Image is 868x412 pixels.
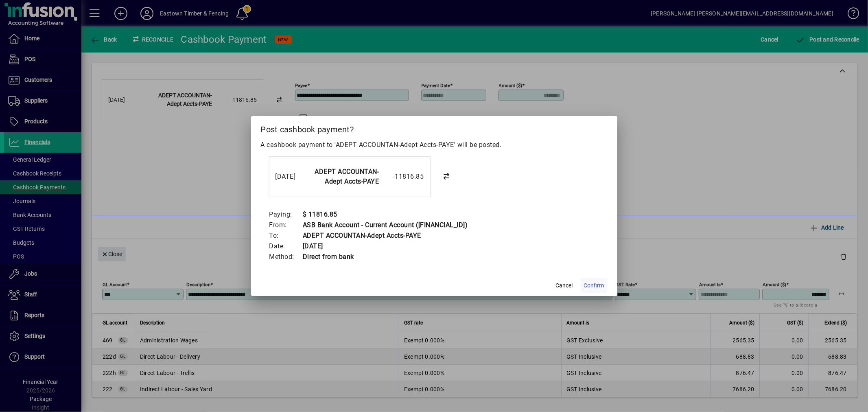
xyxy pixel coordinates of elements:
[302,241,468,252] td: [DATE]
[315,168,379,185] strong: ADEPT ACCOUNTAN-Adept Accts-PAYE
[383,172,424,182] div: -11816.85
[302,230,468,241] td: ADEPT ACCOUNTAN-Adept Accts-PAYE
[269,252,303,262] td: Method:
[581,278,608,293] button: Confirm
[269,230,303,241] td: To:
[275,172,308,182] div: [DATE]
[251,116,617,140] h2: Post cashbook payment?
[269,220,303,230] td: From:
[584,281,604,290] span: Confirm
[302,220,468,230] td: ASB Bank Account - Current Account ([FINANCIAL_ID])
[302,252,468,262] td: Direct from bank
[556,281,573,290] span: Cancel
[261,140,608,150] p: A cashbook payment to 'ADEPT ACCOUNTAN-Adept Accts-PAYE' will be posted.
[269,241,303,252] td: Date:
[269,209,303,220] td: Paying:
[551,278,577,293] button: Cancel
[302,209,468,220] td: $ 11816.85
